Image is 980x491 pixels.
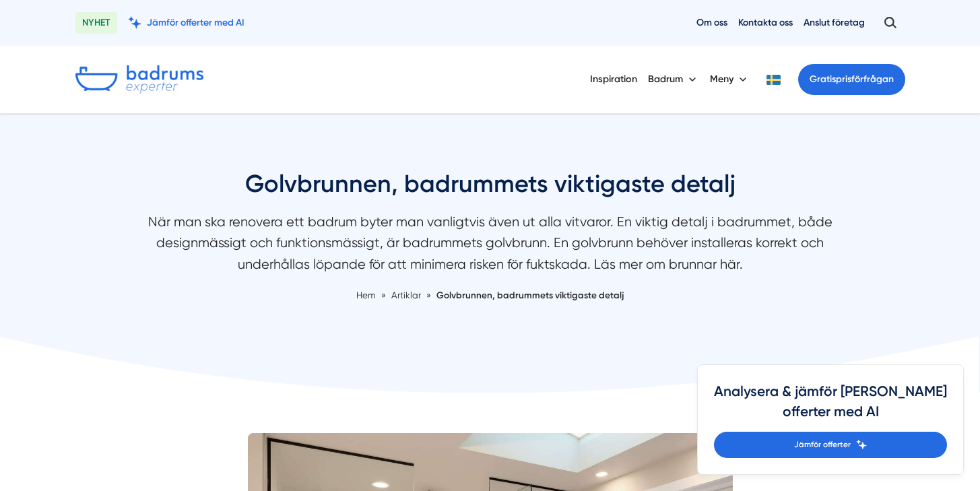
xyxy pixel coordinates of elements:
a: Kontakta oss [738,16,793,29]
button: Meny [710,62,750,97]
h1: Golvbrunnen, badrummets viktigaste detalj [133,168,847,211]
a: Golvbrunnen, badrummets viktigaste detalj [436,290,624,300]
nav: Breadcrumb [133,288,847,302]
a: Anslut företag [804,16,865,29]
button: Badrum [648,62,699,97]
p: När man ska renovera ett badrum byter man vanligtvis även ut alla vitvaror. En viktig detalj i ba... [133,211,847,282]
button: Öppna sök [876,11,905,35]
span: NYHET [75,12,117,34]
a: Jämför offerter med AI [128,16,244,29]
a: Jämför offerter [714,432,947,458]
a: Om oss [696,16,727,29]
a: Gratisprisförfrågan [798,64,905,95]
a: Hem [356,290,376,300]
a: Artiklar [391,290,423,300]
h4: Analysera & jämför [PERSON_NAME] offerter med AI [714,381,947,432]
span: » [426,288,431,302]
span: Artiklar [391,290,421,300]
span: » [381,288,386,302]
span: Jämför offerter [794,438,851,451]
span: Jämför offerter med AI [147,16,244,29]
span: Gratis [810,73,836,85]
img: Badrumsexperter.se logotyp [75,65,203,94]
a: Inspiration [590,62,637,96]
